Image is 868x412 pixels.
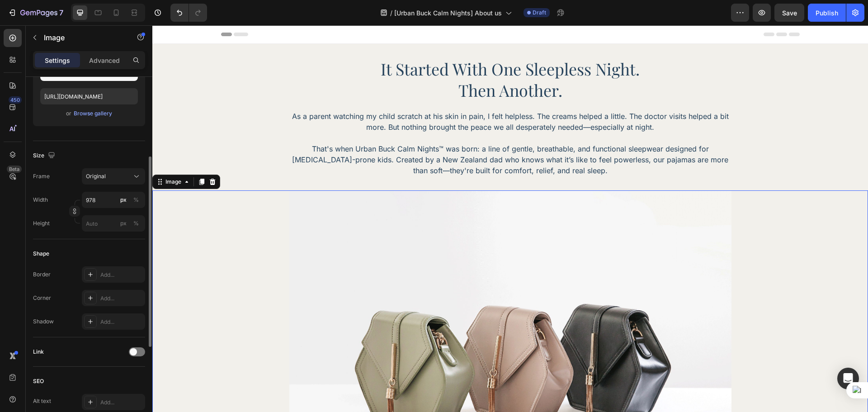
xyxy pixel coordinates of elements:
[9,96,22,104] div: 450
[118,194,129,205] button: %
[774,4,804,22] button: Save
[533,9,546,17] span: Draft
[82,168,145,185] button: Original
[782,9,797,17] span: Save
[33,196,48,204] label: Width
[33,150,57,162] div: Size
[837,368,859,389] div: Open Intercom Messenger
[33,250,49,258] div: Shape
[33,219,50,227] label: Height
[100,398,143,407] div: Add...
[120,196,127,204] div: px
[131,218,142,229] button: px
[33,397,51,405] div: Alt text
[808,4,846,22] button: Publish
[133,196,139,204] div: %
[89,56,120,65] p: Advanced
[33,294,51,302] div: Corner
[100,294,143,303] div: Add...
[33,172,50,180] label: Frame
[33,377,44,385] div: SEO
[100,318,143,326] div: Add...
[7,166,22,173] div: Beta
[152,25,868,412] iframe: Design area
[33,317,54,326] div: Shadow
[82,215,145,232] input: px%
[4,4,67,22] button: 7
[11,152,31,161] div: Image
[45,56,70,65] p: Settings
[44,32,121,43] p: Image
[33,348,44,356] div: Link
[74,109,112,118] div: Browse gallery
[394,8,502,18] span: [Urban Buck Calm Nights] About us
[133,219,139,227] div: %
[33,270,51,279] div: Border
[40,88,138,104] input: https://example.com/image.jpg
[390,8,392,18] span: /
[82,192,145,208] input: px%
[118,218,129,229] button: %
[66,108,71,119] span: or
[131,194,142,205] button: px
[120,219,127,227] div: px
[86,172,106,180] span: Original
[170,4,207,22] div: Undo/Redo
[59,7,63,18] p: 7
[73,109,113,118] button: Browse gallery
[816,8,838,18] div: Publish
[100,271,143,279] div: Add...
